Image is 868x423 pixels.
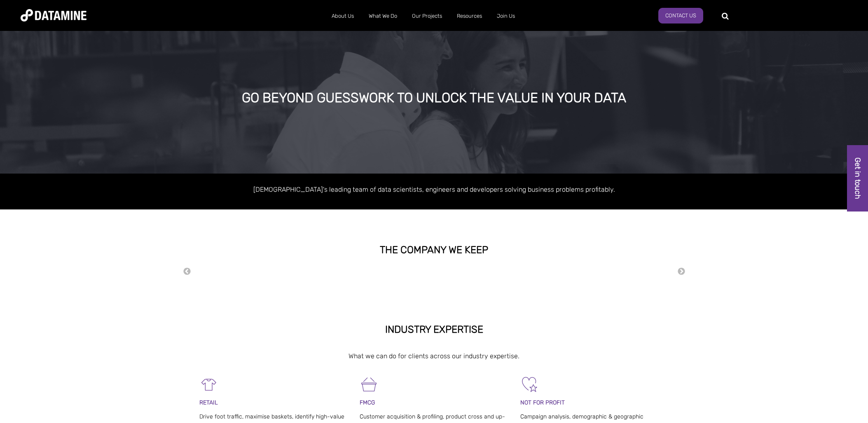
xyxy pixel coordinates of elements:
img: FMCG [360,375,378,394]
div: GO BEYOND GUESSWORK TO UNLOCK THE VALUE IN YOUR DATA [97,91,770,106]
img: Not For Profit [520,375,539,394]
button: Next [677,267,686,276]
p: [DEMOGRAPHIC_DATA]'s leading team of data scientists, engineers and developers solving business p... [199,184,669,195]
a: What We Do [361,5,405,27]
strong: THE COMPANY WE KEEP [380,244,488,256]
button: Previous [183,267,191,276]
a: About Us [324,5,361,27]
span: FMCG [360,399,375,406]
span: RETAIL [199,399,218,406]
span: What we can do for clients across our industry expertise. [349,352,519,360]
a: Contact Us [658,8,703,23]
img: Datamine [21,9,87,21]
a: Resources [449,5,489,27]
img: Retail-1 [199,375,218,394]
a: Our Projects [405,5,449,27]
span: NOT FOR PROFIT [520,399,565,406]
strong: INDUSTRY EXPERTISE [385,324,483,335]
a: Join Us [489,5,522,27]
a: Get in touch [847,145,868,211]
